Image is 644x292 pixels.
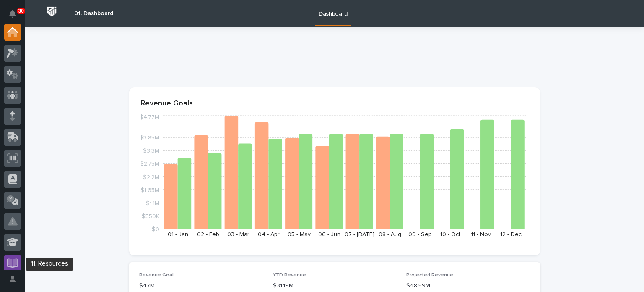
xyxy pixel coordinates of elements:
[74,10,113,17] h2: 01. Dashboard
[139,273,174,278] span: Revenue Goal
[273,273,306,278] span: YTD Revenue
[140,187,159,193] tspan: $1.65M
[197,231,219,237] text: 02 - Feb
[408,231,432,237] text: 09 - Sep
[140,135,159,141] tspan: $3.85M
[345,231,374,237] text: 07 - [DATE]
[273,281,397,290] p: $31.19M
[141,99,528,108] p: Revenue Goals
[406,273,453,278] span: Projected Revenue
[140,161,159,167] tspan: $2.75M
[318,231,340,237] text: 06 - Jun
[168,231,188,237] text: 01 - Jan
[471,231,491,237] text: 11 - Nov
[146,200,159,206] tspan: $1.1M
[10,10,21,24] div: Notifications30
[139,281,263,290] p: $47M
[44,4,60,19] img: Workspace Logo
[143,148,159,154] tspan: $3.3M
[500,231,522,237] text: 12 - Dec
[258,231,280,237] text: 04 - Apr
[143,174,159,180] tspan: $2.2M
[140,114,159,120] tspan: $4.77M
[288,231,311,237] text: 05 - May
[18,8,24,14] p: 30
[4,5,21,23] button: Notifications
[440,231,460,237] text: 10 - Oct
[142,213,159,219] tspan: $550K
[406,281,530,290] p: $48.59M
[379,231,401,237] text: 08 - Aug
[227,231,249,237] text: 03 - Mar
[152,226,159,232] tspan: $0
